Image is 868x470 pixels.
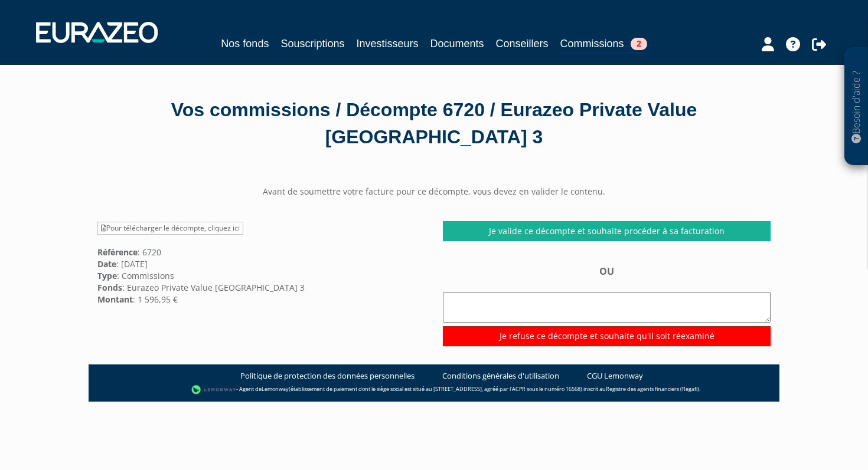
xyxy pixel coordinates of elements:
[97,270,117,281] strong: Type
[443,265,771,346] div: OU
[240,370,415,382] a: Politique de protection des données personnelles
[97,222,243,235] a: Pour télécharger le décompte, cliquez ici
[97,258,116,269] strong: Date
[262,385,289,393] a: Lemonway
[560,35,647,54] a: Commissions2
[606,385,699,393] a: Registre des agents financiers (Regafi)
[587,370,643,382] a: CGU Lemonway
[430,35,484,52] a: Documents
[89,186,779,198] center: Avant de soumettre votre facture pour ce décompte, vous devez en valider le contenu.
[221,35,269,52] a: Nos fonds
[631,38,647,50] span: 2
[850,54,863,160] p: Besoin d'aide ?
[97,246,138,258] strong: Référence
[443,326,771,346] input: Je refuse ce décompte et souhaite qu'il soit réexaminé
[442,370,559,382] a: Conditions générales d'utilisation
[280,35,344,52] a: Souscriptions
[97,294,133,305] strong: Montant
[191,384,237,396] img: logo-lemonway.png
[496,35,549,52] a: Conseillers
[356,35,418,52] a: Investisseurs
[36,22,158,43] img: 1732889491-logotype_eurazeo_blanc_rvb.png
[97,282,122,293] strong: Fonds
[89,221,434,305] div: : 6720 : [DATE] : Commissions : Eurazeo Private Value [GEOGRAPHIC_DATA] 3 : 1 596,95 €
[97,97,771,150] div: Vos commissions / Décompte 6720 / Eurazeo Private Value [GEOGRAPHIC_DATA] 3
[443,221,771,241] a: Je valide ce décompte et souhaite procéder à sa facturation
[100,384,768,396] div: - Agent de (établissement de paiement dont le siège social est situé au [STREET_ADDRESS], agréé p...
